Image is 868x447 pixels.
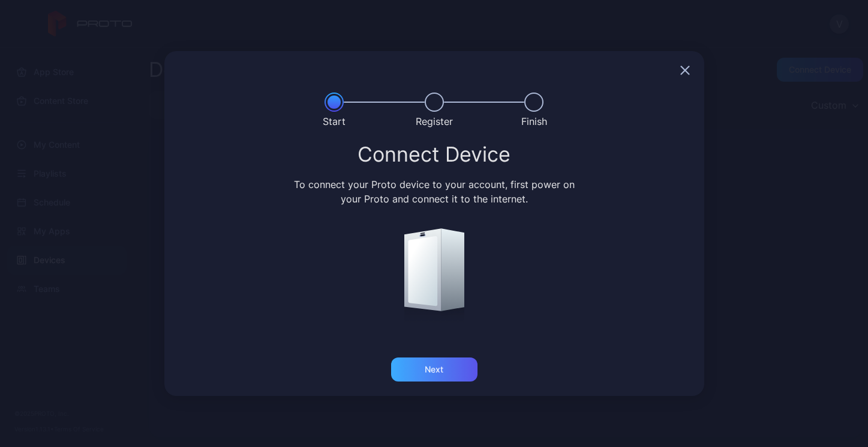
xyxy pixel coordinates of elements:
[179,144,690,165] div: Connect Device
[521,114,547,129] div: Finish
[425,365,443,374] div: Next
[391,357,477,382] button: Next
[416,114,453,129] div: Register
[292,177,576,206] div: To connect your Proto device to your account, first power on your Proto and connect it to the int...
[323,114,346,129] div: Start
